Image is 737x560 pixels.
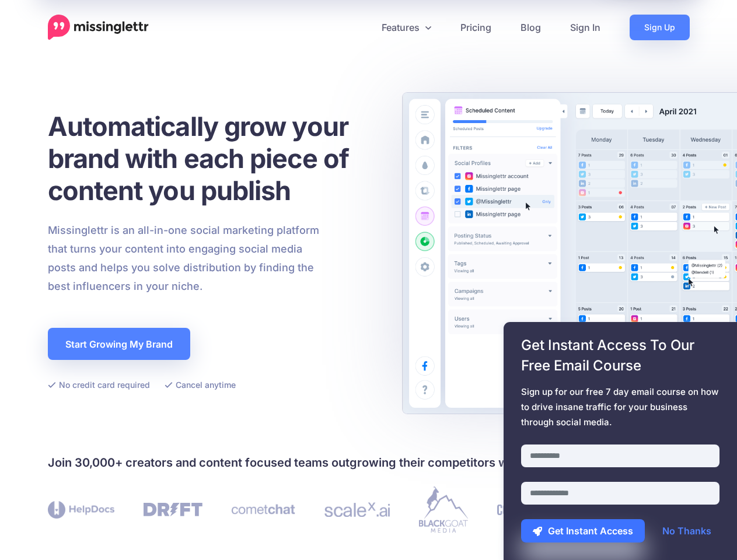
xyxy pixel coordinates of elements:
[48,453,690,472] h4: Join 30,000+ creators and content focused teams outgrowing their competitors with Missinglettr
[48,328,190,360] a: Start Growing My Brand
[506,15,556,40] a: Blog
[521,335,719,376] span: Get Instant Access To Our Free Email Course
[521,384,719,430] span: Sign up for our free 7 day email course on how to drive insane traffic for your business through ...
[367,15,446,40] a: Features
[48,221,320,296] p: Missinglettr is an all-in-one social marketing platform that turns your content into engaging soc...
[446,15,506,40] a: Pricing
[521,519,645,542] button: Get Instant Access
[651,519,723,542] a: No Thanks
[48,15,149,40] a: Home
[630,15,690,40] a: Sign Up
[556,15,615,40] a: Sign In
[48,110,378,206] h1: Automatically grow your brand with each piece of content you publish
